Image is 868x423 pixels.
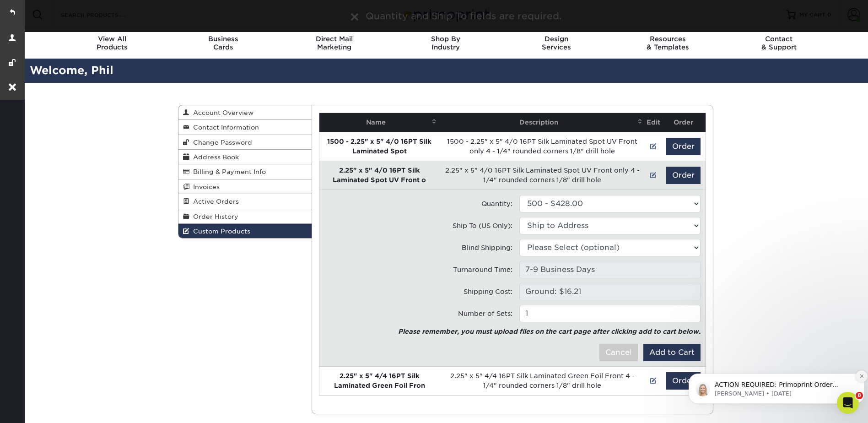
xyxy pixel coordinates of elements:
[612,35,723,43] span: Resources
[723,35,835,43] span: Contact
[189,213,238,220] span: Order History
[519,283,701,300] input: Pending
[189,124,259,131] span: Contact Information
[279,29,390,59] a: Direct MailMarketing
[464,287,512,296] label: Shipping Cost:
[189,153,239,161] span: Address Book
[662,113,705,132] th: Order
[30,27,168,125] span: ACTION REQUIRED: Primoprint Order 241121-44634-23675 Hello [PERSON_NAME] This email is to notify ...
[501,35,612,43] span: Design
[643,344,701,361] button: Add to Cart
[398,328,701,335] em: Please remember, you must upload files on the cart page after clicking add to cart below.
[481,199,512,208] label: Quantity:
[666,167,701,184] button: Order
[178,105,312,120] a: Account Overview
[351,13,358,21] img: close
[366,11,561,22] span: Quantity and Ship To fields are required.
[30,35,168,43] p: Message from Natalie, sent 46w ago
[390,35,501,43] span: Shop By
[189,139,252,146] span: Change Password
[462,243,512,252] label: Blind Shipping:
[178,194,312,209] a: Active Orders
[723,35,835,51] div: & Support
[645,113,662,132] th: Edit
[167,35,279,43] span: Business
[458,309,512,318] label: Number of Sets:
[390,29,501,59] a: Shop ByIndustry
[178,209,312,224] a: Order History
[57,29,168,59] a: View AllProducts
[501,35,612,51] div: Services
[723,29,835,59] a: Contact& Support
[189,109,253,116] span: Account Overview
[57,35,168,43] span: View All
[178,224,312,238] a: Custom Products
[279,35,390,43] span: Direct Mail
[439,132,645,161] td: 1500 - 2.25" x 5" 4/0 16PT Silk Laminated Spot UV Front only 4 - 1/4" rounded corners 1/8" drill ...
[279,35,390,51] div: Marketing
[189,228,250,235] span: Custom Products
[453,221,512,230] label: Ship To (US Only):
[334,372,425,389] strong: 2.25" x 5" 4/4 16PT Silk Laminated Green Foil Fron
[189,183,220,190] span: Invoices
[856,392,863,399] span: 8
[178,164,312,179] a: Billing & Payment Info
[327,138,431,155] strong: 1500 - 2.25" x 5" 4/0 16PT Silk Laminated Spot
[599,344,638,361] button: Cancel
[189,168,266,175] span: Billing & Payment Info
[167,29,279,59] a: BusinessCards
[23,62,868,79] h2: Welcome, Phil
[178,179,312,194] a: Invoices
[837,392,859,414] iframe: Intercom live chat
[178,120,312,135] a: Contact Information
[178,135,312,150] a: Change Password
[390,35,501,51] div: Industry
[333,167,426,184] strong: 2.25" x 5" 4/0 16PT Silk Laminated Spot UV Front o
[171,16,183,28] button: Dismiss notification
[439,161,645,190] td: 2.25" x 5" 4/0 16PT Silk Laminated Spot UV Front only 4 - 1/4" rounded corners 1/8" drill hole
[612,29,723,59] a: Resources& Templates
[189,198,239,205] span: Active Orders
[666,372,701,390] button: Order
[439,366,645,395] td: 2.25" x 5" 4/4 16PT Silk Laminated Green Foil Front 4 - 1/4" rounded corners 1/8" drill hole
[167,35,279,51] div: Cards
[685,354,868,418] iframe: Intercom notifications message
[178,150,312,164] a: Address Book
[501,29,612,59] a: DesignServices
[666,138,701,155] button: Order
[439,113,645,132] th: Description
[57,35,168,51] div: Products
[453,265,512,274] label: Turnaround Time:
[319,113,439,132] th: Name
[612,35,723,51] div: & Templates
